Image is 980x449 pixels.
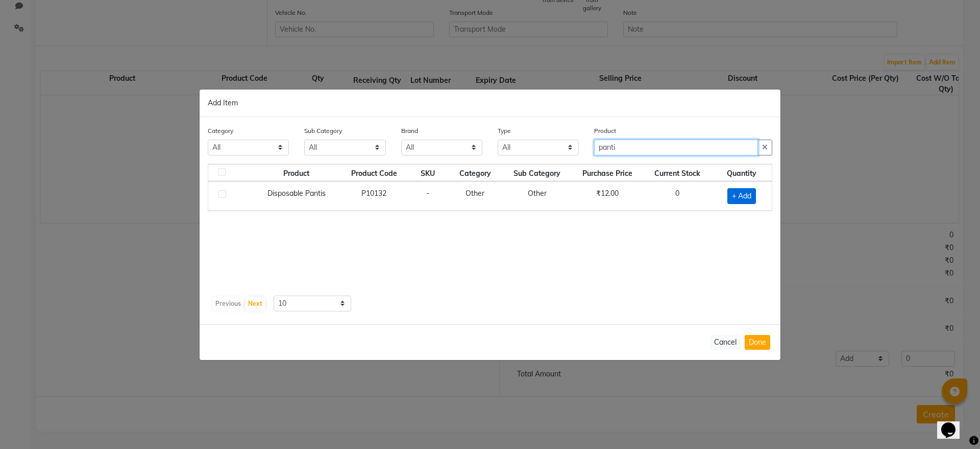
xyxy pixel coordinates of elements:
button: Done [745,335,770,350]
th: Product Code [340,164,408,182]
span: Purchase Price [582,169,632,178]
iframe: chat widget [937,408,970,439]
label: Type [498,126,511,136]
label: Brand [401,126,418,136]
th: Quantity [711,164,772,182]
input: Search or Scan Product [594,140,758,155]
label: Product [594,126,616,136]
td: 0 [643,182,711,211]
td: ₹12.00 [572,182,643,211]
th: Current Stock [643,164,711,182]
td: - [408,182,447,211]
th: Product [253,164,340,182]
th: SKU [408,164,447,182]
label: Category [208,126,233,136]
td: Other [503,182,572,211]
button: Next [246,297,265,311]
td: Other [448,182,503,211]
button: Cancel [710,335,741,350]
th: Sub Category [503,164,572,182]
td: P10132 [340,182,408,211]
th: Category [448,164,503,182]
div: Add Item [200,89,780,117]
label: Sub Category [304,126,342,136]
span: + Add [727,188,756,204]
td: Disposable Pantis [253,182,340,211]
